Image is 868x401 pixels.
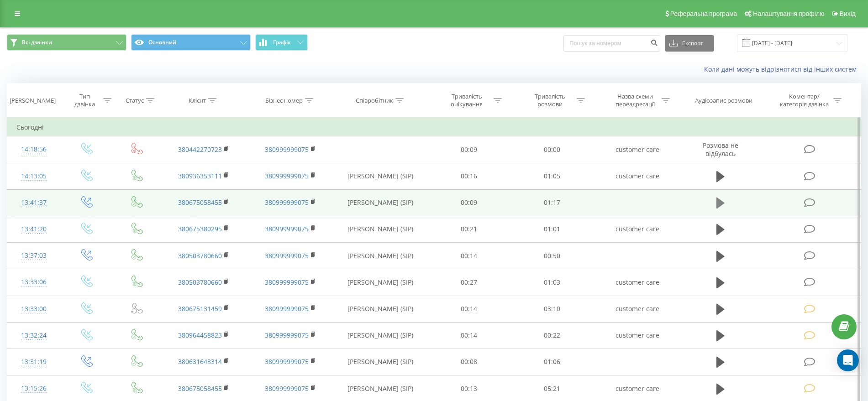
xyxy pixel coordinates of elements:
[753,10,824,17] span: Налаштування профілю
[10,97,56,104] div: [PERSON_NAME]
[334,269,427,296] td: [PERSON_NAME] (SIP)
[265,224,309,233] a: 380999999075
[442,93,491,108] div: Тривалість очікування
[334,189,427,216] td: [PERSON_NAME] (SIP)
[16,327,51,344] div: 13:32:24
[594,216,681,242] td: customer care
[427,269,511,296] td: 00:27
[510,296,594,322] td: 03:10
[178,251,222,260] a: 380503780660
[16,220,51,238] div: 13:41:20
[510,189,594,216] td: 01:17
[427,136,511,163] td: 00:09
[427,163,511,189] td: 00:16
[703,141,738,158] span: Розмова не відбулась
[265,145,309,154] a: 380999999075
[704,65,861,73] a: Коли дані можуть відрізнятися вiд інших систем
[265,172,309,180] a: 380999999075
[7,34,126,51] button: Всі дзвінки
[255,34,308,51] button: Графік
[427,189,511,216] td: 00:09
[265,384,309,393] a: 380999999075
[670,10,737,17] span: Реферальна програма
[16,141,51,158] div: 14:18:56
[16,247,51,265] div: 13:37:03
[265,331,309,339] a: 380999999075
[68,93,101,108] div: Тип дзвінка
[334,296,427,322] td: [PERSON_NAME] (SIP)
[178,384,222,393] a: 380675058455
[22,39,52,46] span: Всі дзвінки
[16,273,51,291] div: 13:33:06
[594,269,681,296] td: customer care
[510,163,594,189] td: 01:05
[334,322,427,349] td: [PERSON_NAME] (SIP)
[178,304,222,313] a: 380675131459
[265,357,309,366] a: 380999999075
[526,93,574,108] div: Тривалість розмови
[265,304,309,313] a: 380999999075
[594,136,681,163] td: customer care
[265,198,309,207] a: 380999999075
[16,380,51,397] div: 13:15:26
[273,39,291,46] span: Графік
[16,300,51,318] div: 13:33:00
[178,224,222,233] a: 380675380295
[178,331,222,339] a: 380964458823
[427,243,511,269] td: 00:14
[427,322,511,349] td: 00:14
[594,322,681,349] td: customer care
[510,322,594,349] td: 00:22
[695,97,752,104] div: Аудіозапис розмови
[265,97,303,104] div: Бізнес номер
[356,97,393,104] div: Співробітник
[178,357,222,366] a: 380631643314
[510,243,594,269] td: 00:50
[510,269,594,296] td: 01:03
[610,93,659,108] div: Назва схеми переадресації
[510,349,594,375] td: 01:06
[594,163,681,189] td: customer care
[16,194,51,212] div: 13:41:37
[265,251,309,260] a: 380999999075
[126,97,144,104] div: Статус
[510,216,594,242] td: 01:01
[189,97,206,104] div: Клієнт
[16,167,51,185] div: 14:13:05
[427,349,511,375] td: 00:08
[837,349,859,371] div: Open Intercom Messenger
[178,198,222,207] a: 380675058455
[594,296,681,322] td: customer care
[563,35,660,52] input: Пошук за номером
[778,93,831,108] div: Коментар/категорія дзвінка
[334,349,427,375] td: [PERSON_NAME] (SIP)
[7,118,861,136] td: Сьогодні
[334,163,427,189] td: [PERSON_NAME] (SIP)
[427,296,511,322] td: 00:14
[334,216,427,242] td: [PERSON_NAME] (SIP)
[131,34,251,51] button: Основний
[16,353,51,371] div: 13:31:19
[840,10,856,17] span: Вихід
[427,216,511,242] td: 00:21
[178,172,222,180] a: 380936353111
[178,145,222,154] a: 380442270723
[265,278,309,286] a: 380999999075
[334,243,427,269] td: [PERSON_NAME] (SIP)
[178,278,222,286] a: 380503780660
[665,35,714,52] button: Експорт
[510,136,594,163] td: 00:00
